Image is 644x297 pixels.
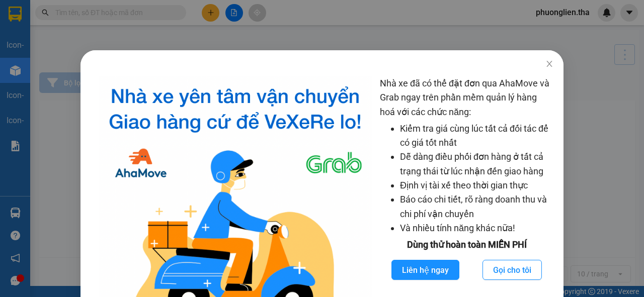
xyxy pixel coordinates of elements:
[402,264,449,276] span: Liên hệ ngay
[545,60,553,68] span: close
[535,50,563,78] button: Close
[482,260,542,280] button: Gọi cho tôi
[400,192,553,221] li: Báo cáo chi tiết, rõ ràng doanh thu và chi phí vận chuyển
[391,260,459,280] button: Liên hệ ngay
[400,178,553,192] li: Định vị tài xế theo thời gian thực
[380,238,553,252] div: Dùng thử hoàn toàn MIỄN PHÍ
[400,221,553,235] li: Và nhiều tính năng khác nữa!
[400,150,553,178] li: Dễ dàng điều phối đơn hàng ở tất cả trạng thái từ lúc nhận đến giao hàng
[400,122,553,150] li: Kiểm tra giá cùng lúc tất cả đối tác để có giá tốt nhất
[493,264,531,276] span: Gọi cho tôi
